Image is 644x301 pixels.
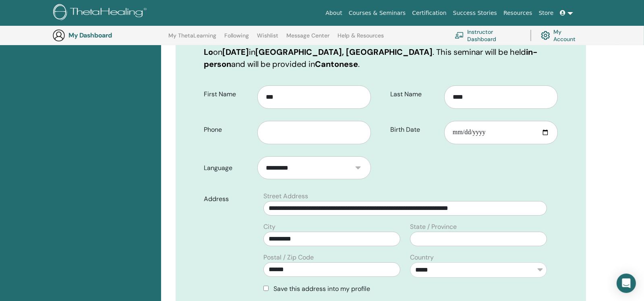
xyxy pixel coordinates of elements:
a: Courses & Seminars [346,6,409,21]
img: chalkboard-teacher.svg [455,32,464,39]
label: Street Address [263,191,308,201]
label: City [263,222,275,232]
b: Planes of Existence with [PERSON_NAME] ([PERSON_NAME]) Lo [204,35,527,57]
a: Help & Resources [338,32,384,45]
a: Store [536,6,557,21]
a: My ThetaLearning [168,32,216,45]
label: State / Province [410,222,457,232]
label: First Name [198,87,258,102]
label: Last Name [384,87,444,102]
a: Resources [500,6,536,21]
b: Cantonese [315,59,358,69]
a: Certification [409,6,449,21]
img: generic-user-icon.jpg [52,29,65,42]
a: Instructor Dashboard [455,27,521,44]
img: logo.png [53,4,149,22]
a: Message Center [286,32,329,45]
b: [DATE] [222,47,249,57]
b: [GEOGRAPHIC_DATA], [GEOGRAPHIC_DATA] [255,47,433,57]
a: About [322,6,345,21]
a: Wishlist [257,32,278,45]
label: Language [198,160,258,176]
div: Open Intercom Messenger [617,274,636,293]
h3: My Dashboard [68,31,149,39]
label: Birth Date [384,122,444,137]
a: My Account [541,27,584,44]
b: in-person [204,47,538,69]
label: Address [198,191,259,207]
label: Phone [198,122,258,137]
img: cog.svg [541,29,550,42]
label: Postal / Zip Code [263,253,314,262]
label: Country [410,253,434,262]
a: Following [224,32,249,45]
span: Save this address into my profile [273,284,370,293]
p: You are registering for on in . This seminar will be held and will be provided in . [204,34,558,70]
a: Success Stories [450,6,500,21]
